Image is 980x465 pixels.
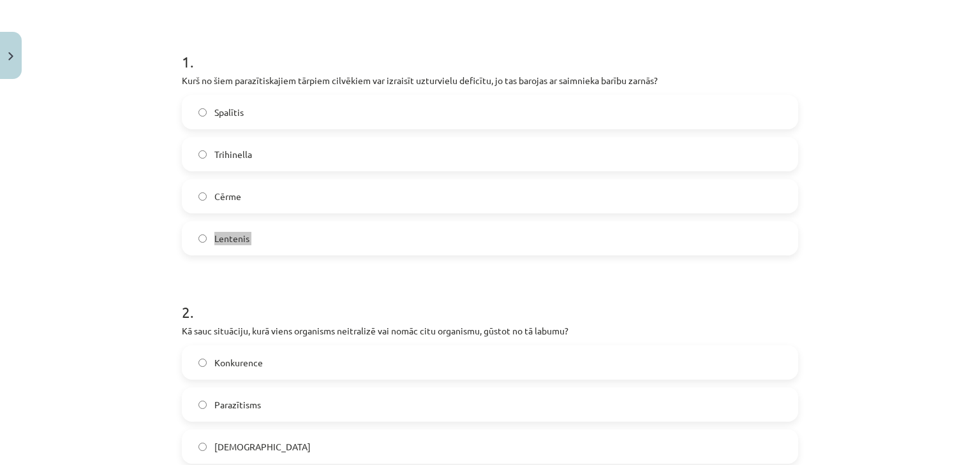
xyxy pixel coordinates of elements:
span: Lentenis [214,232,249,245]
span: [DEMOGRAPHIC_DATA] [214,440,311,454]
input: Lentenis [198,234,207,243]
h1: 2 . [182,281,798,320]
input: Konkurence [198,359,207,367]
span: Konkurence [214,356,263,369]
input: Parazītisms [198,401,207,409]
span: Parazītisms [214,398,261,411]
p: Kā sauc situāciju, kurā viens organisms neitralizē vai nomāc citu organismu, gūstot no tā labumu? [182,324,798,338]
span: Cērme [214,190,241,203]
img: icon-close-lesson-0947bae3869378f0d4975bcd49f059093ad1ed9edebbc8119c70593378902aed.svg [8,52,13,61]
p: Kurš no šiem parazītiskajiem tārpiem cilvēkiem var izraisīt uzturvielu deficītu, jo tas barojas a... [182,74,798,87]
h1: 1 . [182,31,798,70]
input: Cērme [198,192,207,201]
input: Spalītis [198,108,207,117]
span: Spalītis [214,106,244,119]
input: [DEMOGRAPHIC_DATA] [198,443,207,451]
span: Trihinella [214,148,252,161]
input: Trihinella [198,150,207,159]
